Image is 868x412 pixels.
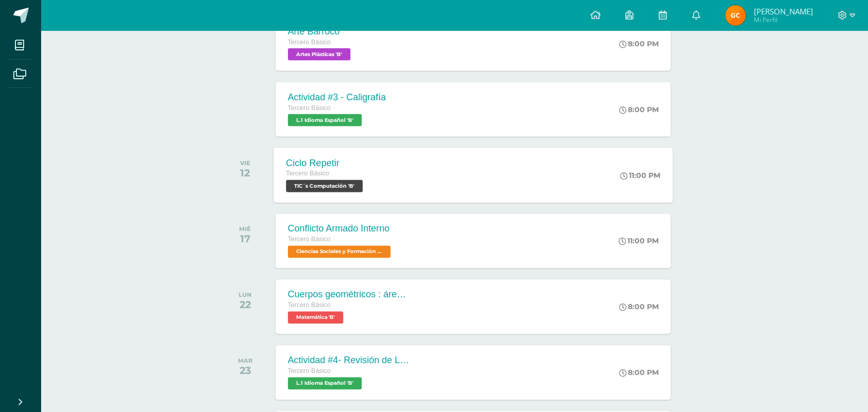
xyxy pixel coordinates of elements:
div: LUN [239,292,251,299]
span: [PERSON_NAME] [754,6,813,16]
span: L.1 Idioma Español 'B' [288,114,362,127]
div: 8:00 PM [619,105,659,114]
div: MAR [238,357,252,365]
span: Artes Plásticas 'B' [288,48,351,61]
span: Tercero Básico [286,170,329,177]
div: Actividad #3 - Caligrafía [288,92,386,103]
span: L.1 Idioma Español 'B' [288,378,362,390]
div: 11:00 PM [620,171,661,180]
span: Mi Perfil [754,15,813,24]
img: 3c2c3f296830fbf51dd1f2cbd60beb06.png [726,5,746,26]
span: Tercero Básico [288,236,331,243]
span: Ciencias Sociales y Formación Ciudadana 'B' [288,246,391,258]
div: 17 [239,233,251,245]
div: MIÉ [239,226,251,233]
span: Tercero Básico [288,302,331,309]
span: Tercero Básico [288,104,331,112]
div: 11:00 PM [619,237,659,246]
div: Actividad #4- Revisión de Libro [288,355,411,366]
div: Arte Barroco [288,26,353,37]
div: 22 [239,299,251,311]
div: VIE [240,160,250,167]
div: Ciclo Repetir [286,158,366,169]
div: 12 [240,167,250,180]
div: 8:00 PM [619,368,659,378]
div: 23 [238,365,252,377]
span: Matemática 'B' [288,312,343,324]
div: Conflicto Armado Interno [288,224,393,235]
span: TIC´s Computación 'B' [286,180,363,192]
div: Cuerpos geométricos : área y volumen [288,290,411,300]
span: Tercero Básico [288,39,331,46]
div: 8:00 PM [619,302,659,312]
div: 8:00 PM [619,39,659,48]
span: Tercero Básico [288,368,331,375]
